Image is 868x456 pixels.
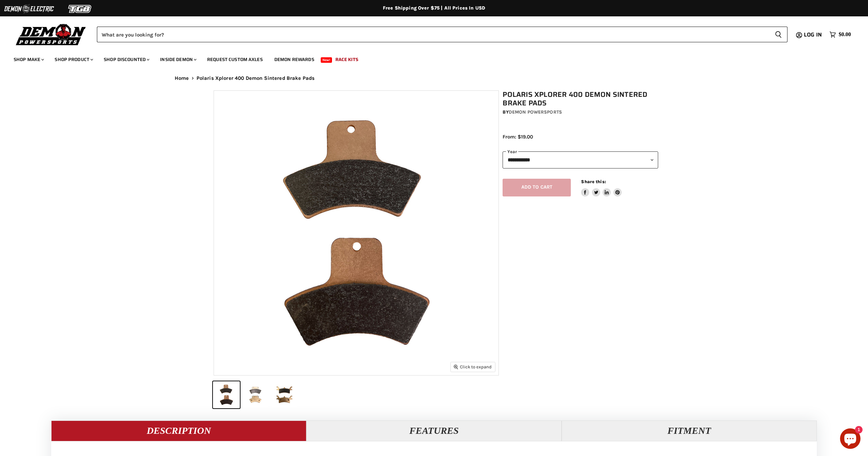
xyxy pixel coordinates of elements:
[269,53,319,67] a: Demon Rewards
[161,75,707,81] nav: Breadcrumbs
[214,91,498,375] img: Polaris Xplorer 400 Demon Sintered Brake Pads
[503,134,533,140] span: From: $19.00
[321,57,332,63] span: New!
[801,32,826,38] a: Log in
[175,75,189,81] a: Home
[155,53,201,67] a: Inside Demon
[451,362,495,371] button: Click to expand
[97,27,787,42] form: Product
[271,381,298,408] button: Polaris Xplorer 400 Demon Sintered Brake Pads thumbnail
[769,27,787,42] button: Search
[97,27,769,42] input: Search
[826,30,854,40] a: $0.00
[503,151,658,168] select: year
[839,31,851,38] span: $0.00
[161,5,707,11] div: Free Shipping Over $75 | All Prices In USD
[454,364,492,369] span: Click to expand
[330,53,363,67] a: Race Kits
[202,53,268,67] a: Request Custom Axles
[213,381,240,408] button: Polaris Xplorer 400 Demon Sintered Brake Pads thumbnail
[804,30,822,39] span: Log in
[838,428,863,451] inbox-online-store-chat: Shopify online store chat
[51,421,306,441] button: Description
[9,50,849,67] ul: Main menu
[9,53,48,67] a: Shop Make
[197,75,315,81] span: Polaris Xplorer 400 Demon Sintered Brake Pads
[503,108,658,116] div: by
[581,179,622,197] aside: Share this:
[242,381,269,408] button: Polaris Xplorer 400 Demon Sintered Brake Pads thumbnail
[99,53,154,67] a: Shop Discounted
[581,179,606,184] span: Share this:
[509,109,562,115] a: Demon Powersports
[306,421,562,441] button: Features
[3,2,55,15] img: Demon Electric Logo 2
[14,22,88,46] img: Demon Powersports
[55,2,106,15] img: TGB Logo 2
[562,421,817,441] button: Fitment
[503,90,658,107] h1: Polaris Xplorer 400 Demon Sintered Brake Pads
[49,53,97,67] a: Shop Product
